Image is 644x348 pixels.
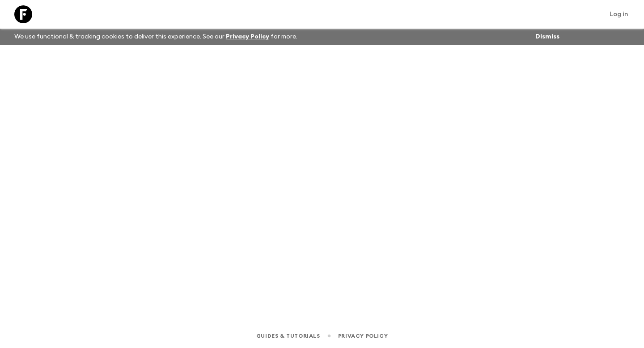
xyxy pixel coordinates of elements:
p: We use functional & tracking cookies to deliver this experience. See our for more. [11,29,301,45]
a: Guides & Tutorials [256,331,320,341]
a: Privacy Policy [226,34,269,40]
button: Dismiss [533,30,562,43]
a: Log in [605,8,633,21]
a: Privacy Policy [338,331,388,341]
